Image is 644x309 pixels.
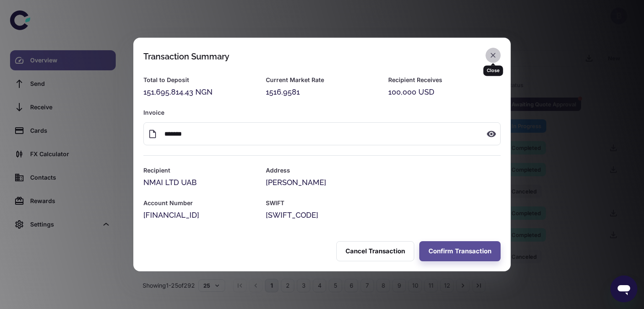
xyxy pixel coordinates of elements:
[143,51,229,62] div: Transaction Summary
[610,276,637,302] iframe: Button to launch messaging window
[143,75,256,85] h6: Total to Deposit
[143,198,256,208] h6: Account Number
[419,241,501,261] button: Confirm Transaction
[266,86,378,98] div: 1516.9581
[266,198,501,208] h6: SWIFT
[266,166,501,175] h6: Address
[266,75,378,85] h6: Current Market Rate
[143,108,501,117] h6: Invoice
[143,177,256,188] div: NMAI LTD UAB
[143,209,256,221] div: [FINANCIAL_ID]
[143,86,256,98] div: 151,695,814.43 NGN
[388,75,501,85] h6: Recipient Receives
[483,65,503,76] div: Close
[388,86,501,98] div: 100,000 USD
[266,209,501,221] div: [SWIFT_CODE]
[336,241,414,261] button: Cancel Transaction
[143,166,256,175] h6: Recipient
[266,177,501,188] div: [PERSON_NAME]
